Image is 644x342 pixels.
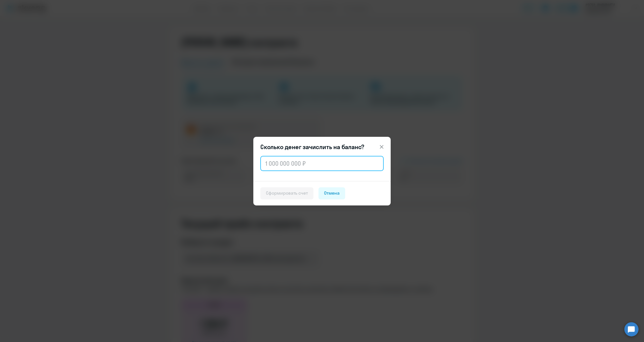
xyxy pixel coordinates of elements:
div: Сформировать счет [266,190,308,196]
button: Сформировать счет [260,187,313,199]
div: Отмена [324,190,340,196]
header: Сколько денег зачислить на баланс? [253,143,391,151]
input: 1 000 000 000 ₽ [260,156,384,171]
button: Отмена [318,187,345,199]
